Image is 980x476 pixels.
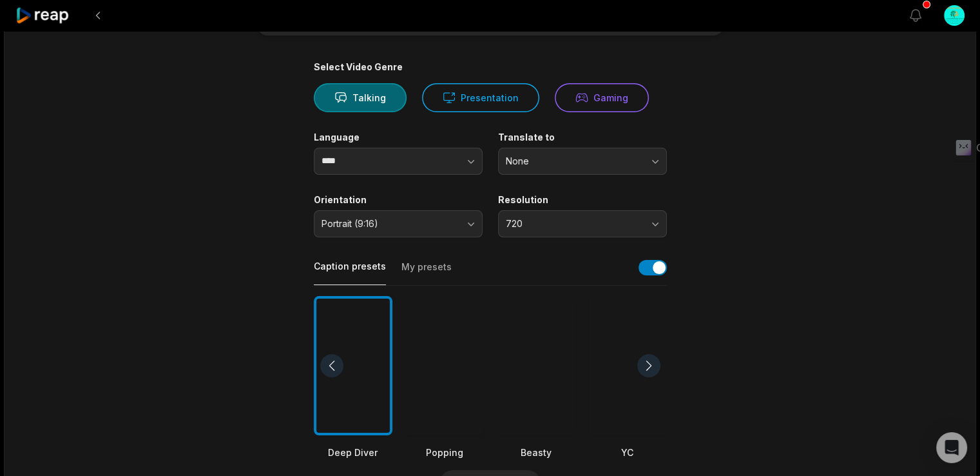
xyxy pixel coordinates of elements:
div: YC [588,446,667,459]
label: Resolution [498,194,667,206]
button: None [498,148,667,175]
label: Translate to [498,132,667,143]
div: Popping [405,446,484,459]
button: My presets [401,261,452,285]
div: Beasty [497,446,575,459]
button: Caption presets [314,260,386,285]
span: Portrait (9:16) [322,218,457,230]
span: 720 [506,218,641,230]
label: Language [314,132,483,143]
button: 720 [498,210,667,237]
div: Select Video Genre [314,61,667,73]
button: Presentation [422,83,539,112]
button: Gaming [555,83,649,112]
div: Deep Diver [314,446,392,459]
div: Open Intercom Messenger [936,432,967,463]
button: Portrait (9:16) [314,210,483,237]
span: None [506,155,641,167]
button: Talking [314,83,407,112]
label: Orientation [314,194,483,206]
